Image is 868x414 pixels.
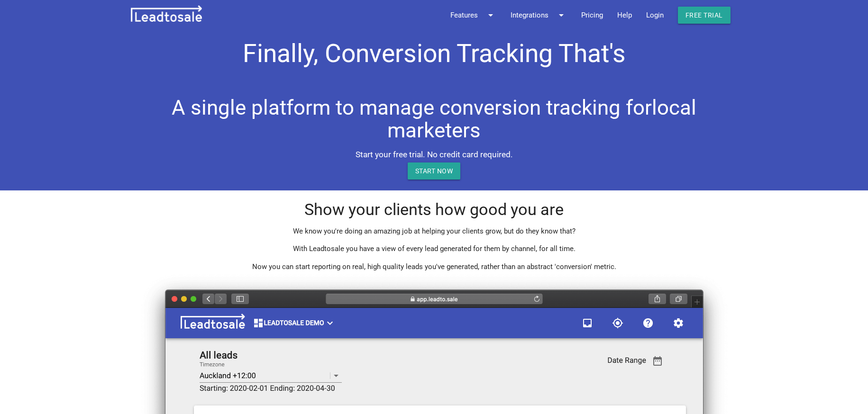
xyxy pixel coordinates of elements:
h1: Finally, Conversion Tracking That's [131,30,738,72]
p: Now you can start reporting on real, high quality leads you've generated, rather than an abstract... [131,261,738,272]
a: Free trial [678,7,731,24]
p: With Leadtosale you have a view of every lead generated for them by channel, for all time. [131,243,738,254]
p: We know you're doing an amazing job at helping your clients grow, but do they know that? [131,226,738,237]
a: START NOW [408,162,461,180]
h5: Start your free trial. No credit card required. [131,150,738,159]
h3: Show your clients how good you are [131,201,738,219]
span: local marketers [387,95,696,143]
h2: A single platform to manage conversion tracking for [131,96,738,142]
img: leadtosale.png [131,5,202,22]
